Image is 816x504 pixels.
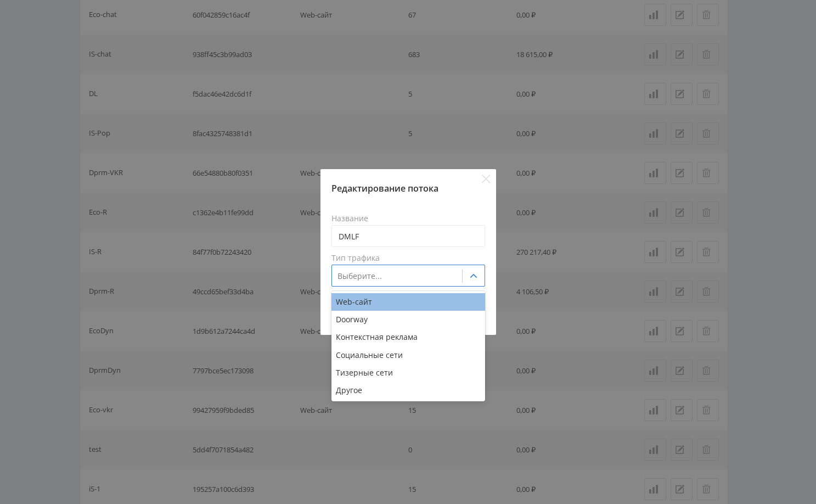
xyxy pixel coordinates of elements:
[331,346,485,364] div: Социальные сети
[331,311,485,328] div: Doorway
[331,364,485,382] div: Тизерные сети
[331,328,485,346] div: Контекстная реклама
[331,214,485,223] label: Название
[331,293,485,311] div: Web-сайт
[331,254,485,262] label: Тип трафика
[482,175,491,183] button: Close
[331,182,485,194] div: Редактирование потока
[331,382,485,399] div: Другое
